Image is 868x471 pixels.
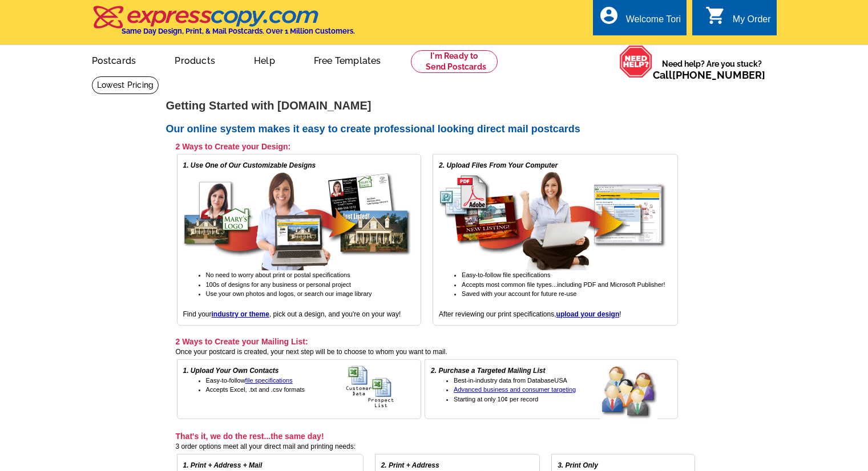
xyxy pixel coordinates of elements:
em: 1. Print + Address + Mail [183,461,263,469]
a: Same Day Design, Print, & Mail Postcards. Over 1 Million Customers. [92,14,355,35]
a: Free Templates [296,46,399,73]
h3: 2 Ways to Create your Mailing List: [176,336,678,347]
a: file specifications [245,377,293,384]
span: Accepts Excel, .txt and .csv formats [206,386,305,393]
em: 2. Print + Address [381,461,439,469]
span: After reviewing our print specifications, ! [439,310,621,318]
span: Saved with your account for future re-use [462,290,576,297]
em: 1. Upload Your Own Contacts [183,367,279,375]
em: 1. Use One of Our Customizable Designs [183,161,316,169]
span: Starting at only 10¢ per record [454,396,538,403]
span: Need help? Are you stuck? [653,58,771,81]
span: Call [653,69,765,81]
a: Advanced business and consumer targeting [454,386,576,393]
a: Products [156,46,233,73]
h1: Getting Started with [DOMAIN_NAME] [166,100,703,112]
img: buy a targeted mailing list [600,366,672,420]
img: upload your own address list for free [346,366,415,408]
span: Once your postcard is created, your next step will be to choose to whom you want to mail. [176,348,447,356]
span: Easy-to-follow [206,377,293,384]
span: 3 order options meet all your direct mail and printing needs: [176,442,356,450]
span: Use your own photos and logos, or search our image library [206,290,372,297]
span: Easy-to-follow file specifications [462,271,550,278]
a: Help [236,46,293,73]
span: 100s of designs for any business or personal project [206,281,351,288]
a: upload your design [556,310,620,318]
em: 2. Purchase a Targeted Mailing List [431,367,545,375]
div: Welcome Tori [626,14,681,30]
i: shopping_cart [705,5,726,26]
h3: 2 Ways to Create your Design: [176,141,678,152]
span: Find your , pick out a design, and you're on your way! [183,310,401,318]
h3: That's it, we do the rest...the same day! [176,431,695,441]
img: help [619,45,653,78]
div: My Order [733,14,771,30]
a: shopping_cart My Order [705,13,771,27]
span: No need to worry about print or postal specifications [206,271,350,278]
a: industry or theme [212,310,269,318]
i: account_circle [599,5,619,26]
h4: Same Day Design, Print, & Mail Postcards. Over 1 Million Customers. [122,27,355,35]
span: Best-in-industry data from DatabaseUSA [454,377,567,384]
em: 3. Print Only [558,461,598,469]
a: Postcards [74,46,155,73]
em: 2. Upload Files From Your Computer [439,161,558,169]
img: free online postcard designs [183,170,411,270]
h2: Our online system makes it easy to create professional looking direct mail postcards [166,123,703,136]
img: upload your own design for free [439,170,667,270]
span: Accepts most common file types...including PDF and Microsoft Publisher! [462,281,665,288]
a: [PHONE_NUMBER] [672,69,765,81]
